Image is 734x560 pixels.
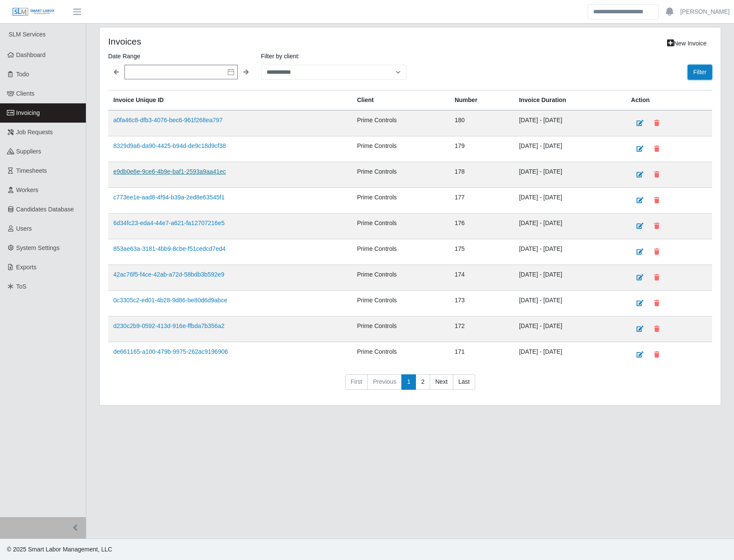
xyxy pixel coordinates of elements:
[113,168,226,175] a: e9db0e6e-9ce6-4b9e-baf1-2593a9aa41ec
[9,31,45,38] span: SLM Services
[352,162,449,188] td: Prime Controls
[113,348,228,355] a: de661165-a100-479b-9975-262ac9196906
[514,239,626,265] td: [DATE] - [DATE]
[416,374,430,390] a: 2
[430,374,453,390] a: Next
[16,244,60,251] span: System Settings
[514,188,626,214] td: [DATE] - [DATE]
[16,71,29,78] span: Todo
[449,162,514,188] td: 178
[16,187,39,193] span: Workers
[352,188,449,214] td: Prime Controls
[514,316,626,342] td: [DATE] - [DATE]
[449,214,514,239] td: 176
[514,136,626,162] td: [DATE] - [DATE]
[16,167,47,174] span: Timesheets
[401,374,416,390] a: 1
[113,245,226,252] a: 853ae63a-3181-4bb9-8cbe-f51cedcd7ed4
[113,142,226,149] a: 8329d9a6-da90-4425-b94d-de9c18d9cf38
[449,110,514,136] td: 180
[514,342,626,368] td: [DATE] - [DATE]
[16,129,53,135] span: Job Requests
[108,90,352,111] th: Invoice Unique ID
[108,51,254,61] label: Date Range
[352,90,449,111] th: Client
[588,4,659,19] input: Search
[453,374,475,390] a: Last
[449,239,514,265] td: 175
[514,90,626,111] th: Invoice Duration
[352,291,449,316] td: Prime Controls
[16,283,27,290] span: ToS
[113,322,224,329] a: d230c2b9-0592-413d-916e-ffbda7b356a2
[261,51,407,61] label: Filter by client:
[514,214,626,239] td: [DATE] - [DATE]
[449,342,514,368] td: 171
[680,7,730,16] a: [PERSON_NAME]
[352,136,449,162] td: Prime Controls
[16,109,40,116] span: Invoicing
[16,90,35,97] span: Clients
[113,271,224,278] a: 42ac76f5-f4ce-42ab-a72d-58bdb3b592e9
[16,206,74,213] span: Candidates Database
[352,110,449,136] td: Prime Controls
[16,264,36,271] span: Exports
[113,220,224,226] a: 6d34fc23-eda4-44e7-a621-fa12707216e5
[688,65,712,80] button: Filter
[352,316,449,342] td: Prime Controls
[661,36,712,51] a: New Invoice
[514,110,626,136] td: [DATE] - [DATE]
[113,117,223,123] a: a0fa46c8-dfb3-4076-bec6-961f268ea797
[16,148,41,155] span: Suppliers
[352,239,449,265] td: Prime Controls
[514,291,626,316] td: [DATE] - [DATE]
[16,51,46,58] span: Dashboard
[449,136,514,162] td: 179
[108,374,712,397] nav: pagination
[113,297,227,304] a: 0c3305c2-ed01-4b28-9d86-be80d6d9abce
[113,194,224,201] a: c773ee1e-aad8-4f94-b39a-2ed8e63545f1
[449,316,514,342] td: 172
[514,162,626,188] td: [DATE] - [DATE]
[12,7,55,17] img: SLM Logo
[352,214,449,239] td: Prime Controls
[449,90,514,111] th: Number
[626,90,712,111] th: Action
[449,188,514,214] td: 177
[16,225,32,232] span: Users
[108,36,352,47] h4: Invoices
[449,291,514,316] td: 173
[352,342,449,368] td: Prime Controls
[352,265,449,291] td: Prime Controls
[514,265,626,291] td: [DATE] - [DATE]
[449,265,514,291] td: 174
[7,546,112,553] span: © 2025 Smart Labor Management, LLC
